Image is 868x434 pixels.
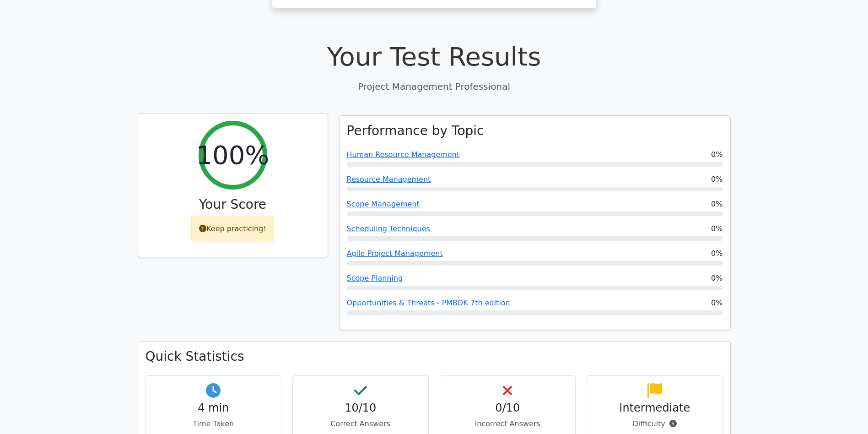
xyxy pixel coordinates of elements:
h3: Your Score [146,197,320,212]
h3: Performance by Topic [347,123,484,139]
span: 0% [711,223,722,234]
p: Difficulty [594,418,715,429]
a: Scope Planning [347,274,403,282]
h3: Quick Statistics [146,349,723,364]
span: 0% [711,149,722,160]
h4: 4 min [153,401,274,415]
a: Opportunities & Threats - PMBOK 7th edition [347,298,510,307]
h4: 10/10 [300,401,421,415]
div: Keep practicing! [191,216,274,242]
h4: Intermediate [594,401,715,415]
span: 0% [711,174,722,185]
p: Time Taken [153,418,274,429]
h2: 100% [196,140,269,170]
span: 0% [711,199,722,210]
a: Human Resource Management [347,150,460,159]
p: Correct Answers [300,418,421,429]
a: Scope Management [347,200,420,208]
a: Scheduling Techniques [347,224,430,233]
a: Resource Management [347,175,431,184]
span: 0% [711,273,722,284]
span: 0% [711,248,722,259]
span: 0% [711,298,722,309]
h1: Your Test Results [138,41,731,72]
h4: 0/10 [447,401,568,415]
p: Project Management Professional [138,80,731,93]
p: Incorrect Answers [447,418,568,429]
a: Agile Project Management [347,249,443,258]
